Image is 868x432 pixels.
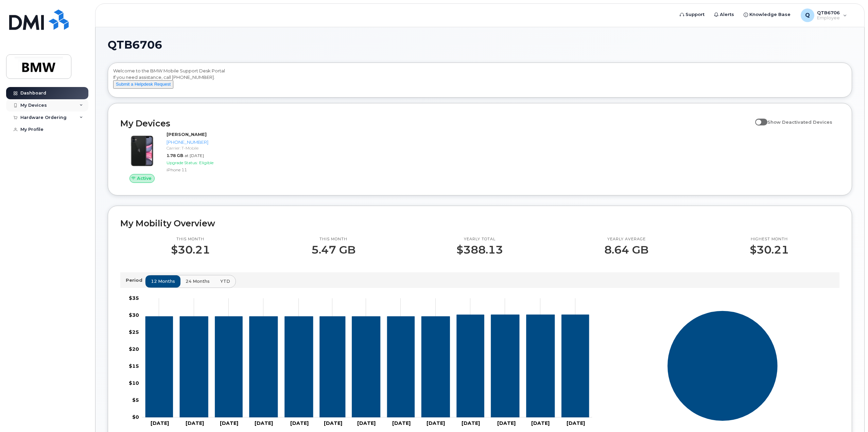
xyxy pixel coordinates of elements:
[129,380,139,386] tspan: $10
[462,420,480,426] tspan: [DATE]
[498,420,516,426] tspan: [DATE]
[311,244,355,256] p: 5.47 GB
[167,160,198,165] span: Upgrade Status:
[132,414,139,420] tspan: $0
[750,237,789,242] p: Highest month
[113,80,173,89] button: Submit a Helpdesk Request
[255,420,273,426] tspan: [DATE]
[171,244,210,256] p: $30.21
[220,278,230,284] span: YTD
[531,420,550,426] tspan: [DATE]
[129,312,139,318] tspan: $30
[113,68,847,95] div: Welcome to the BMW Mobile Support Desk Portal If you need assistance, call [PHONE_NUMBER].
[108,40,162,50] span: QTB6706
[129,295,139,301] tspan: $35
[167,139,291,145] div: [PHONE_NUMBER]
[199,160,213,165] span: Eligible
[392,420,411,426] tspan: [DATE]
[750,244,789,256] p: $30.21
[132,397,139,403] tspan: $5
[838,402,863,427] iframe: Messenger Launcher
[151,420,169,426] tspan: [DATE]
[120,118,752,128] h2: My Devices
[456,244,503,256] p: $388.13
[120,218,839,228] h2: My Mobility Overview
[126,135,158,167] img: iPhone_11.jpg
[167,153,183,158] span: 1.78 GB
[129,346,139,352] tspan: $20
[145,315,589,417] g: 864-626-7522
[185,153,204,158] span: at [DATE]
[567,420,585,426] tspan: [DATE]
[126,277,145,283] p: Period
[120,131,294,183] a: Active[PERSON_NAME][PHONE_NUMBER]Carrier: T-Mobile1.78 GBat [DATE]Upgrade Status:EligibleiPhone 11
[456,237,503,242] p: Yearly total
[290,420,309,426] tspan: [DATE]
[137,175,152,182] span: Active
[311,237,355,242] p: This month
[129,363,139,369] tspan: $15
[186,420,204,426] tspan: [DATE]
[167,145,291,151] div: Carrier: T-Mobile
[167,132,207,137] strong: [PERSON_NAME]
[604,237,648,242] p: Yearly average
[220,420,238,426] tspan: [DATE]
[186,278,210,284] span: 24 months
[113,81,173,87] a: Submit a Helpdesk Request
[667,311,778,421] g: Series
[427,420,445,426] tspan: [DATE]
[129,329,139,335] tspan: $25
[324,420,342,426] tspan: [DATE]
[171,237,210,242] p: This month
[167,167,291,173] div: iPhone 11
[604,244,648,256] p: 8.64 GB
[755,116,761,121] input: Show Deactivated Devices
[767,119,832,125] span: Show Deactivated Devices
[358,420,376,426] tspan: [DATE]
